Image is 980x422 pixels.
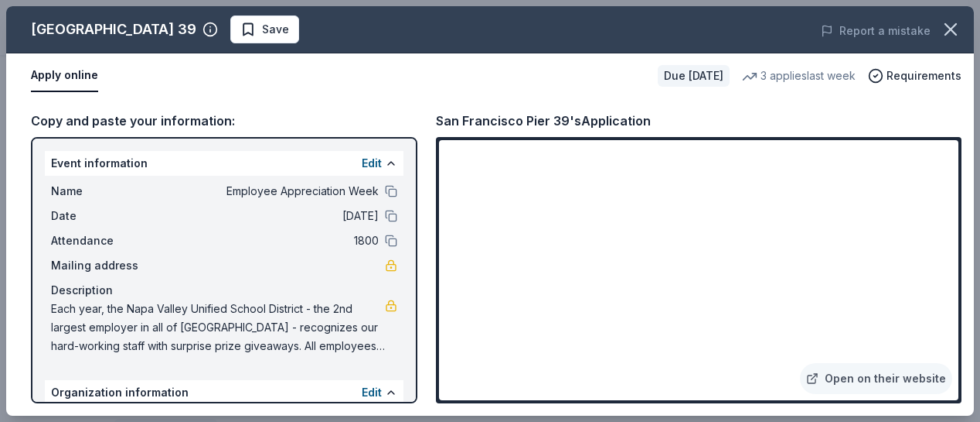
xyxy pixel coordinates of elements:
div: Event information [45,151,403,176]
a: Open on their website [800,363,952,394]
span: [DATE] [155,207,379,225]
button: Edit [362,154,382,173]
span: Mailing address [51,256,155,275]
button: Report a mistake [821,22,931,40]
button: Requirements [868,67,961,85]
span: Save [262,20,289,39]
span: Attendance [51,232,155,250]
div: Description [51,281,397,300]
div: [GEOGRAPHIC_DATA] 39 [31,17,196,42]
button: Save [230,15,299,43]
span: Name [51,182,155,201]
div: San Francisco Pier 39's Application [436,111,651,131]
span: Employee Appreciation Week [155,182,379,201]
button: Apply online [31,60,98,92]
div: Copy and paste your information: [31,111,417,131]
span: Each year, the Napa Valley Unified School District - the 2nd largest employer in all of [GEOGRAPH... [51,300,385,355]
div: 3 applies last week [742,67,856,85]
span: Requirements [886,67,961,85]
span: 1800 [155,232,379,250]
div: Due [DATE] [658,65,730,87]
span: Date [51,207,155,225]
button: Edit [362,383,382,402]
div: Organization information [45,380,403,405]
